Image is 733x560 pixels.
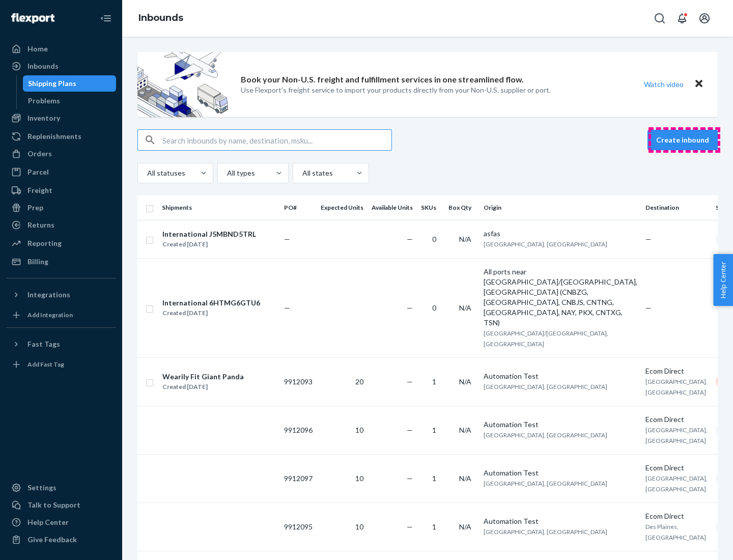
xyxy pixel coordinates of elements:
[130,4,191,33] ol: breadcrumbs
[138,12,183,23] a: Inbounds
[280,195,317,220] th: PO#
[27,44,48,54] div: Home
[27,483,57,493] div: Settings
[6,200,116,216] a: Prep
[284,303,290,312] span: —
[162,308,260,318] div: Created [DATE]
[484,383,607,390] span: [GEOGRAPHIC_DATA], [GEOGRAPHIC_DATA]
[162,229,256,239] div: International J5MBND5TRL
[162,372,244,382] div: Wearily Fit Giant Panda
[11,13,54,23] img: Flexport logo
[27,203,43,213] div: Prep
[432,474,436,483] span: 1
[432,235,436,243] span: 0
[23,75,117,92] a: Shipping Plans
[6,217,116,233] a: Returns
[6,356,116,373] a: Add Fast Tag
[645,463,708,473] div: Ecom Direct
[6,336,116,352] button: Fast Tags
[280,454,317,502] td: 9912097
[6,480,116,496] a: Settings
[27,535,77,545] div: Give Feedback
[417,195,444,220] th: SKUs
[672,8,692,29] button: Open notifications
[6,235,116,251] a: Reporting
[226,168,227,178] input: All types
[96,8,116,29] button: Close Navigation
[27,220,54,230] div: Returns
[317,195,368,220] th: Expected Units
[647,130,718,150] button: Create inbound
[407,235,413,243] span: —
[641,195,712,220] th: Destination
[6,287,116,303] button: Integrations
[27,185,52,195] div: Freight
[368,195,417,220] th: Available Units
[694,8,715,29] button: Open account menu
[6,41,116,57] a: Home
[432,303,436,312] span: 0
[407,522,413,531] span: —
[27,238,62,248] div: Reporting
[459,235,471,243] span: N/A
[241,74,524,86] p: Book your Non-U.S. freight and fulfillment services in one streamlined flow.
[407,377,413,386] span: —
[355,474,363,483] span: 10
[480,195,641,220] th: Origin
[432,377,436,386] span: 1
[6,182,116,199] a: Freight
[432,522,436,531] span: 1
[713,254,733,306] button: Help Center
[241,85,551,95] p: Use Flexport’s freight service to import your products directly from your Non-U.S. supplier or port.
[280,502,317,551] td: 9912095
[27,339,60,349] div: Fast Tags
[6,497,116,513] a: Talk to Support
[484,267,637,328] div: All ports near [GEOGRAPHIC_DATA]/[GEOGRAPHIC_DATA], [GEOGRAPHIC_DATA] (CNBZG, [GEOGRAPHIC_DATA], ...
[645,474,708,493] span: [GEOGRAPHIC_DATA], [GEOGRAPHIC_DATA]
[645,366,708,376] div: Ecom Direct
[6,58,116,74] a: Inbounds
[459,426,471,434] span: N/A
[459,474,471,483] span: N/A
[6,146,116,162] a: Orders
[27,290,70,300] div: Integrations
[27,517,69,527] div: Help Center
[407,303,413,312] span: —
[6,128,116,145] a: Replenishments
[146,168,147,178] input: All statuses
[158,195,280,220] th: Shipments
[645,235,652,243] span: —
[6,531,116,548] button: Give Feedback
[27,61,59,71] div: Inbounds
[162,239,256,249] div: Created [DATE]
[27,360,64,369] div: Add Fast Tag
[27,167,49,177] div: Parcel
[162,382,244,392] div: Created [DATE]
[459,522,471,531] span: N/A
[6,307,116,323] a: Add Integration
[484,229,637,239] div: asfas
[645,511,708,521] div: Ecom Direct
[645,303,652,312] span: —
[162,130,391,150] input: Search inbounds by name, destination, msku...
[162,298,260,308] div: International 6HTMG6GTU6
[23,93,117,109] a: Problems
[280,357,317,406] td: 9912093
[6,164,116,180] a: Parcel
[6,514,116,530] a: Help Center
[27,131,81,142] div: Replenishments
[484,431,607,439] span: [GEOGRAPHIC_DATA], [GEOGRAPHIC_DATA]
[650,8,670,29] button: Open Search Box
[692,77,706,92] button: Close
[284,235,290,243] span: —
[27,113,60,123] div: Inventory
[484,329,608,348] span: [GEOGRAPHIC_DATA]/[GEOGRAPHIC_DATA], [GEOGRAPHIC_DATA]
[6,110,116,126] a: Inventory
[645,426,708,444] span: [GEOGRAPHIC_DATA], [GEOGRAPHIC_DATA]
[645,378,708,396] span: [GEOGRAPHIC_DATA], [GEOGRAPHIC_DATA]
[6,254,116,270] a: Billing
[28,78,76,89] div: Shipping Plans
[484,516,637,526] div: Automation Test
[645,523,706,541] span: Des Plaines, [GEOGRAPHIC_DATA]
[645,414,708,425] div: Ecom Direct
